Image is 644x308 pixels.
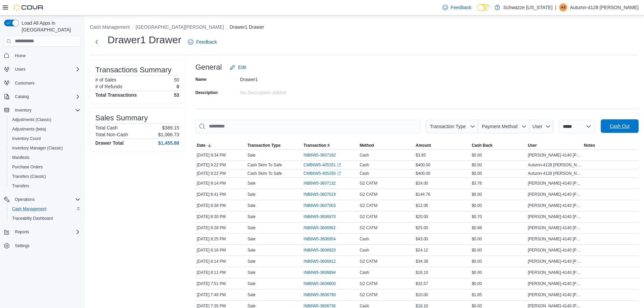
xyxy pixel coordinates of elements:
[1,195,83,204] button: Operations
[304,280,342,288] button: INB6W5-3606800
[15,229,29,235] span: Reports
[304,192,336,197] span: INB6W5-3607019
[610,123,629,129] span: Cash Out
[9,205,49,213] a: Cash Management
[528,171,581,176] span: Autumn-4128 [PERSON_NAME]
[414,141,471,149] button: Amount
[12,242,32,250] a: Settings
[7,124,83,134] button: Adjustments (beta)
[337,171,341,175] svg: External link
[195,280,246,288] div: [DATE] 7:51 PM
[304,151,342,159] button: INB6W5-3607182
[528,152,581,158] span: [PERSON_NAME]-4140 [PERSON_NAME]
[304,214,336,219] span: INB6W5-3606970
[9,182,32,190] a: Transfers
[7,214,83,223] button: Traceabilty Dashboard
[12,51,80,60] span: Home
[304,171,341,176] a: CMB6W5-405350External link
[451,4,471,11] span: Feedback
[12,93,80,101] span: Catalog
[470,224,526,232] div: $0.88
[1,241,83,251] button: Settings
[555,3,556,11] p: |
[247,192,256,197] p: Sale
[360,281,377,286] span: G2 CATM
[416,236,428,242] span: $43.00
[195,141,246,149] button: Date
[360,214,377,219] span: G2 CATM
[416,259,428,264] span: $34.38
[304,190,342,198] button: INB6W5-3607019
[247,281,256,286] p: Sale
[470,141,526,149] button: Cash Back
[195,202,246,210] div: [DATE] 8:38 PM
[360,270,369,275] span: Cash
[240,74,331,82] div: Drawer1
[477,11,477,11] span: Dark Mode
[528,292,581,298] span: [PERSON_NAME]-4140 [PERSON_NAME]
[470,235,526,243] div: $0.00
[360,259,377,264] span: G2 CATM
[470,190,526,198] div: $0.00
[1,227,83,237] button: Reports
[561,3,566,11] span: A4
[195,235,246,243] div: [DATE] 8:25 PM
[90,24,639,32] nav: An example of EuiBreadcrumbs
[529,120,553,133] button: User
[304,181,336,186] span: INB6W5-3607132
[247,171,282,176] p: Cash Skim To Safe
[570,3,639,11] p: Autumn-4128 [PERSON_NAME]
[470,246,526,254] div: $0.00
[9,205,80,213] span: Cash Management
[9,172,80,181] span: Transfers (Classic)
[416,247,428,253] span: $24.12
[95,66,171,74] h3: Transactions Summary
[360,225,377,231] span: G2 CATM
[358,141,414,149] button: Method
[304,203,336,208] span: INB6W5-3607003
[302,141,358,149] button: Transaction #
[528,203,581,208] span: [PERSON_NAME]-4140 [PERSON_NAME]
[12,216,53,221] span: Traceabilty Dashboard
[4,48,80,268] nav: Complex example
[304,292,336,298] span: INB6W5-3606790
[526,141,582,149] button: User
[12,228,80,236] span: Reports
[470,213,526,221] div: $0.70
[195,63,222,71] h3: General
[470,291,526,299] div: $1.85
[7,181,83,191] button: Transfers
[528,181,581,186] span: [PERSON_NAME]-4140 [PERSON_NAME]
[304,257,342,265] button: INB6W5-3606912
[360,143,374,148] span: Method
[247,181,256,186] p: Sale
[247,162,282,168] p: Cash Skim To Safe
[12,228,32,236] button: Reports
[185,35,219,49] a: Feedback
[360,162,369,168] span: Cash
[7,162,83,172] button: Purchase Orders
[304,235,342,243] button: INB6W5-3606954
[337,163,341,167] svg: External link
[7,153,83,162] button: Manifests
[1,105,83,115] button: Inventory
[582,141,639,149] button: Notes
[360,152,369,158] span: Cash
[584,143,595,148] span: Notes
[95,140,124,146] h4: Drawer Total
[95,92,137,98] h4: Total Transactions
[195,246,246,254] div: [DATE] 8:16 PM
[247,152,256,158] p: Sale
[12,65,80,73] span: Users
[136,24,224,30] button: [GEOGRAPHIC_DATA][PERSON_NAME]
[230,24,264,30] button: Drawer1 Drawer
[15,197,35,202] span: Operations
[15,80,34,86] span: Customers
[9,144,66,152] a: Inventory Manager (Classic)
[304,143,330,148] span: Transaction #
[15,67,25,72] span: Users
[195,151,246,159] div: [DATE] 9:34 PM
[559,3,567,11] div: Autumn-4128 Mares
[195,213,246,221] div: [DATE] 8:30 PM
[304,247,336,253] span: INB6W5-3606920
